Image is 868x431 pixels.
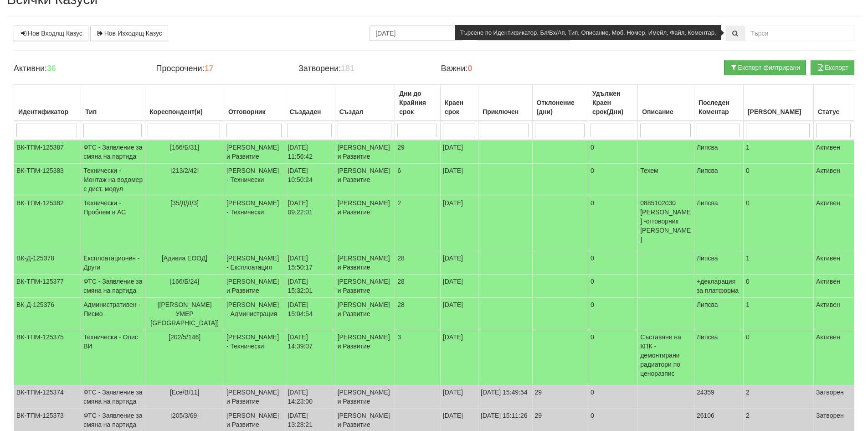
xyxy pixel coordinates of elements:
[441,64,569,73] h4: Важни:
[724,60,806,75] button: Експорт филтрирани
[640,332,692,378] p: Съставяне на КПК - демонтирани радиатори по ценоразпис
[697,412,714,419] span: 26106
[285,275,335,298] td: [DATE] 15:32:01
[397,167,401,174] span: 6
[90,26,168,41] a: Нов Изходящ Казус
[481,105,529,118] div: Приключен
[638,85,694,121] th: Описание: No sort applied, activate to apply an ascending sort
[170,199,199,207] span: [35/Д/Д/3]
[745,26,854,41] input: Търсене по Идентификатор, Бл/Вх/Ап, Тип, Описание, Моб. Номер, Имейл, Файл, Коментар,
[588,275,637,298] td: 0
[83,105,143,118] div: Тип
[81,164,145,196] td: Технически - Монтаж на водомер с дист. модул
[285,330,335,385] td: [DATE] 14:39:07
[14,298,81,330] td: ВК-Д-125376
[169,333,200,341] span: [202/5/146]
[162,254,207,262] span: [Адивиа ЕООД]
[591,87,635,118] div: Удължен Краен срок(Дни)
[288,105,332,118] div: Създаден
[440,140,478,164] td: [DATE]
[440,196,478,251] td: [DATE]
[440,164,478,196] td: [DATE]
[640,198,692,244] p: 0885102030 [PERSON_NAME] -отговорник [PERSON_NAME]
[335,164,395,196] td: [PERSON_NAME] и Развитие
[640,166,692,175] p: Техем
[743,140,813,164] td: 1
[335,251,395,275] td: [PERSON_NAME] и Развитие
[224,196,285,251] td: [PERSON_NAME] - Технически
[743,196,813,251] td: 0
[224,298,285,330] td: [PERSON_NAME] - Администрация
[694,85,743,121] th: Последен Коментар: No sort applied, activate to apply an ascending sort
[743,298,813,330] td: 1
[335,385,395,409] td: [PERSON_NAME] и Развитие
[743,251,813,275] td: 1
[697,301,718,308] span: Липсва
[588,164,637,196] td: 0
[16,105,78,118] div: Идентификатор
[224,275,285,298] td: [PERSON_NAME] и Развитие
[335,85,395,121] th: Създал: No sort applied, activate to apply an ascending sort
[814,385,854,409] td: Затворен
[697,333,718,341] span: Липсва
[535,96,586,118] div: Отклонение (дни)
[478,385,532,409] td: [DATE] 15:49:54
[148,105,221,118] div: Кореспондент(и)
[743,385,813,409] td: 2
[440,85,478,121] th: Краен срок: No sort applied, activate to apply an ascending sort
[170,412,199,419] span: [205/3/69]
[697,167,718,174] span: Липсва
[697,144,718,151] span: Липсва
[81,196,145,251] td: Технически - Проблем в АС
[335,298,395,330] td: [PERSON_NAME] и Развитие
[697,199,718,207] span: Липсва
[285,196,335,251] td: [DATE] 09:22:01
[397,144,405,151] span: 29
[468,64,473,73] b: 0
[285,298,335,330] td: [DATE] 15:04:54
[81,298,145,330] td: Административен - Писмо
[170,389,199,396] span: [Есе/В/11]
[14,26,88,41] a: Нов Входящ Казус
[814,196,854,251] td: Активен
[743,164,813,196] td: 0
[440,275,478,298] td: [DATE]
[14,85,81,121] th: Идентификатор: No sort applied, activate to apply an ascending sort
[81,330,145,385] td: Технически - Опис ВИ
[697,389,714,396] span: 24359
[532,385,588,409] td: 29
[814,275,854,298] td: Активен
[335,275,395,298] td: [PERSON_NAME] и Развитие
[440,298,478,330] td: [DATE]
[170,278,199,285] span: [166/Б/24]
[588,330,637,385] td: 0
[588,85,637,121] th: Удължен Краен срок(Дни): No sort applied, activate to apply an ascending sort
[285,164,335,196] td: [DATE] 10:50:24
[14,385,81,409] td: ВК-ТПМ-125374
[224,140,285,164] td: [PERSON_NAME] и Развитие
[397,199,401,207] span: 2
[81,140,145,164] td: ФТС - Заявление за смяна на партида
[588,251,637,275] td: 0
[440,251,478,275] td: [DATE]
[443,96,476,118] div: Краен срок
[285,251,335,275] td: [DATE] 15:50:17
[335,196,395,251] td: [PERSON_NAME] и Развитие
[697,96,741,118] div: Последен Коментар
[814,140,854,164] td: Активен
[14,140,81,164] td: ВК-ТПМ-125387
[338,105,393,118] div: Създал
[285,140,335,164] td: [DATE] 11:56:42
[397,278,405,285] span: 28
[14,196,81,251] td: ВК-ТПМ-125382
[47,64,56,73] b: 36
[170,144,199,151] span: [166/Б/31]
[814,85,854,121] th: Статус: No sort applied, activate to apply an ascending sort
[14,330,81,385] td: ВК-ТПМ-125375
[224,164,285,196] td: [PERSON_NAME] - Технически
[14,251,81,275] td: ВК-Д-125378
[814,330,854,385] td: Активен
[397,254,405,262] span: 28
[811,60,854,75] button: Експорт
[224,385,285,409] td: [PERSON_NAME] и Развитие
